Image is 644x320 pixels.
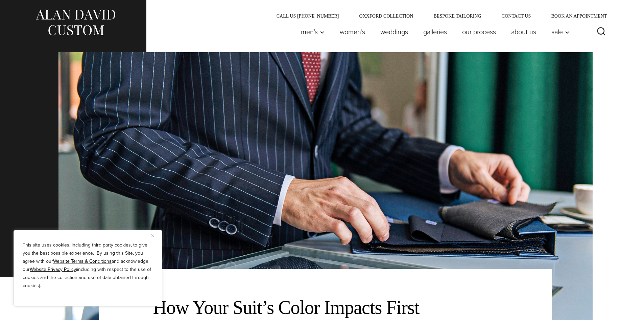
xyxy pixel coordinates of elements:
p: This site uses cookies, including third party cookies, to give you the best possible experience. ... [23,241,153,290]
a: weddings [373,25,415,39]
a: About Us [503,25,544,39]
a: Galleries [415,25,454,39]
span: Men’s [301,28,325,35]
button: Close [151,232,159,240]
a: Call Us [PHONE_NUMBER] [266,14,349,18]
span: Sale [551,28,570,35]
a: Website Terms & Conditions [53,258,112,265]
img: How Your Suit's Color Impacts First Impressions [58,52,593,320]
a: Contact Us [492,14,541,18]
a: Our Process [454,25,503,39]
button: View Search Form [593,24,610,40]
img: Close [151,234,154,237]
nav: Primary Navigation [293,25,573,39]
a: Oxxford Collection [349,14,423,18]
a: Bespoke Tailoring [423,14,491,18]
a: Website Privacy Policy [30,266,76,273]
a: Women’s [332,25,373,39]
nav: Secondary Navigation [266,14,610,18]
a: Book an Appointment [541,14,609,18]
img: Alan David Custom [35,7,116,38]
